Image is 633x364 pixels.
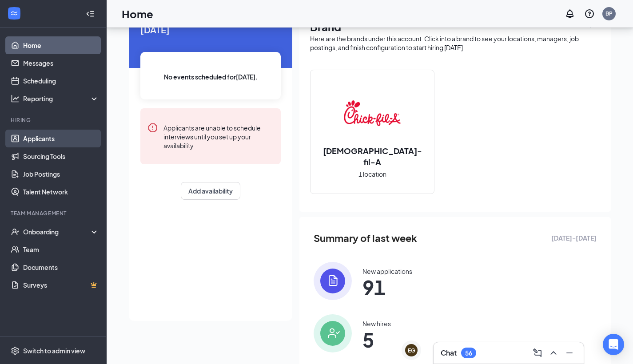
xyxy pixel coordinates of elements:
[562,346,577,360] button: Minimize
[530,346,545,360] button: ComposeMessage
[140,23,281,36] span: [DATE]
[310,34,600,52] div: Here are the brands under this account. Click into a brand to see your locations, managers, job p...
[23,227,92,236] div: Onboarding
[11,94,20,103] svg: Analysis
[311,145,434,167] h2: [DEMOGRAPHIC_DATA]-fil-A
[362,267,412,276] div: New applications
[23,241,99,258] a: Team
[551,233,597,243] span: [DATE] - [DATE]
[11,227,20,236] svg: UserCheck
[532,348,543,358] svg: ComposeMessage
[358,169,386,179] span: 1 location
[314,230,417,246] span: Summary of last week
[362,332,391,348] span: 5
[465,349,472,357] div: 56
[11,116,97,124] div: Hiring
[11,210,97,217] div: Team Management
[344,85,401,142] img: Chick-fil-A
[163,123,274,150] div: Applicants are unable to schedule interviews until you set up your availability.
[23,130,99,147] a: Applicants
[23,72,99,90] a: Scheduling
[23,94,100,103] div: Reporting
[23,165,99,183] a: Job Postings
[23,276,99,294] a: SurveysCrown
[565,8,575,19] svg: Notifications
[603,334,624,355] div: Open Intercom Messenger
[362,279,412,295] span: 91
[23,147,99,165] a: Sourcing Tools
[362,319,391,328] div: New hires
[23,258,99,276] a: Documents
[564,348,575,358] svg: Minimize
[23,183,99,201] a: Talent Network
[408,347,415,354] div: EG
[23,54,99,72] a: Messages
[23,346,85,355] div: Switch to admin view
[181,182,240,200] button: Add availability
[314,314,352,352] img: icon
[548,348,559,358] svg: ChevronUp
[584,8,595,19] svg: QuestionInfo
[122,6,153,21] h1: Home
[147,123,158,133] svg: Error
[441,348,457,358] h3: Chat
[314,262,352,300] img: icon
[23,36,99,54] a: Home
[86,9,95,18] svg: Collapse
[164,72,258,82] span: No events scheduled for [DATE] .
[605,10,613,17] div: BP
[11,346,20,355] svg: Settings
[546,346,561,360] button: ChevronUp
[10,9,19,18] svg: WorkstreamLogo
